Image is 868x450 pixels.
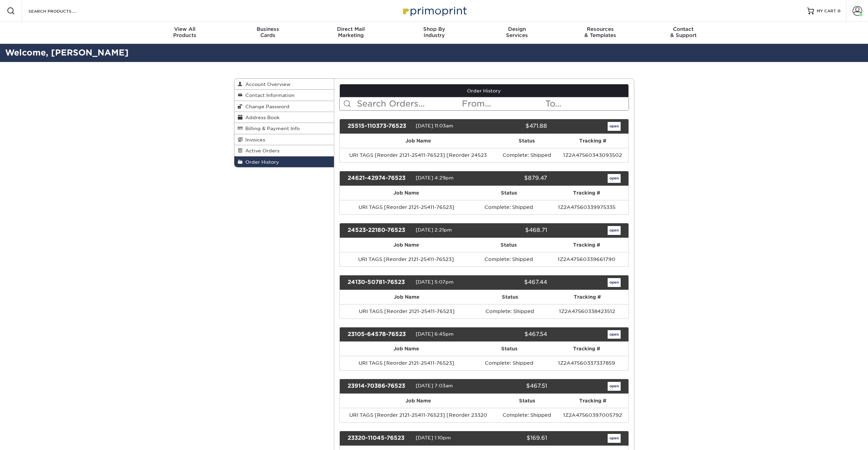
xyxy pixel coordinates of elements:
[309,26,392,32] span: Direct Mail
[545,200,629,214] td: 1Z2A47560339975335
[545,342,628,356] th: Tracking #
[234,90,334,101] a: Contact Information
[342,226,416,235] div: 24523-22180-76523
[342,174,416,183] div: 24621-42974-76523
[497,408,557,422] td: Complete: Shipped
[342,122,416,131] div: 25515-110373-76523
[546,290,628,304] th: Tracking #
[416,123,453,128] span: [DATE] 11:03am
[545,238,629,252] th: Tracking #
[309,26,392,38] div: Marketing
[479,330,552,339] div: $467.54
[473,238,545,252] th: Status
[416,175,454,180] span: [DATE] 4:29pm
[243,148,280,153] span: Active Orders
[392,22,476,44] a: Shop ByIndustry
[474,290,546,304] th: Status
[416,227,452,233] span: [DATE] 2:21pm
[473,252,545,266] td: Complete: Shipped
[474,304,546,318] td: Complete: Shipped
[143,26,226,38] div: Products
[497,148,557,162] td: Complete: Shipped
[642,26,725,38] div: & Support
[557,148,629,162] td: 1Z2A47560343093502
[559,22,642,44] a: Resources& Templates
[340,394,497,408] th: Job Name
[557,394,628,408] th: Tracking #
[342,278,416,287] div: 24130-50781-76523
[817,8,836,14] span: MY CART
[557,134,629,148] th: Tracking #
[473,356,545,370] td: Complete: Shipped
[356,97,461,110] input: Search Orders...
[340,84,629,97] a: Order History
[416,383,453,389] span: [DATE] 7:03am
[234,101,334,112] a: Change Password
[340,290,474,304] th: Job Name
[340,356,473,370] td: URI TAGS [Reorder 2121-25411-76523]
[479,122,552,131] div: $471.88
[476,26,559,32] span: Design
[340,200,473,214] td: URI TAGS [Reorder 2121-25411-76523]
[243,115,280,120] span: Address Book
[545,186,629,200] th: Tracking #
[243,159,279,165] span: Order History
[392,26,476,32] span: Shop By
[234,123,334,134] a: Billing & Payment Info
[342,330,416,339] div: 23105-64578-76523
[340,134,497,148] th: Job Name
[234,145,334,156] a: Active Orders
[461,97,545,110] input: From...
[416,435,451,440] span: [DATE] 1:10pm
[226,26,309,38] div: Cards
[497,394,557,408] th: Status
[340,238,473,252] th: Job Name
[608,174,621,183] a: open
[416,331,454,337] span: [DATE] 6:45pm
[642,22,725,44] a: Contact& Support
[497,134,557,148] th: Status
[234,112,334,123] a: Address Book
[479,174,552,183] div: $879.47
[234,134,334,145] a: Invoices
[545,252,629,266] td: 1Z2A47560339661790
[476,26,559,38] div: Services
[479,278,552,287] div: $467.44
[340,148,497,162] td: URI TAGS [Reorder 2121-25411-76523] [Reorder 24523
[226,26,309,32] span: Business
[546,304,628,318] td: 1Z2A47560338423512
[392,26,476,38] div: Industry
[243,104,289,109] span: Change Password
[243,92,295,98] span: Contact Information
[243,137,265,142] span: Invoices
[479,382,552,391] div: $467.51
[243,126,300,131] span: Billing & Payment Info
[28,7,94,15] input: SEARCH PRODUCTS.....
[608,434,621,443] a: open
[143,26,226,32] span: View All
[340,186,473,200] th: Job Name
[479,434,552,443] div: $169.61
[340,342,473,356] th: Job Name
[479,226,552,235] div: $468.71
[608,226,621,235] a: open
[416,279,454,285] span: [DATE] 5:07pm
[473,186,545,200] th: Status
[559,26,642,38] div: & Templates
[340,408,497,422] td: URI TAGS [Reorder 2121-25411-76523] [Reorder 23320
[143,22,226,44] a: View AllProducts
[342,382,416,391] div: 23914-70386-76523
[642,26,725,32] span: Contact
[234,79,334,90] a: Account Overview
[608,122,621,131] a: open
[342,434,416,443] div: 23320-11045-76523
[340,252,473,266] td: URI TAGS [Reorder 2121-25411-76523]
[309,22,392,44] a: Direct MailMarketing
[608,278,621,287] a: open
[473,200,545,214] td: Complete: Shipped
[559,26,642,32] span: Resources
[838,9,841,13] span: 0
[476,22,559,44] a: DesignServices
[608,330,621,339] a: open
[545,356,628,370] td: 1Z2A47560337337859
